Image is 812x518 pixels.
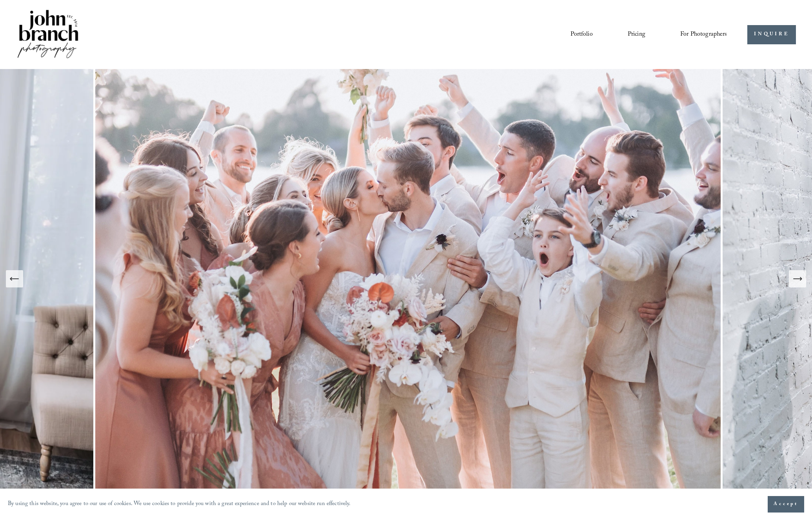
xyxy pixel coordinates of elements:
[747,25,796,44] a: INQUIRE
[680,29,727,41] span: For Photographers
[768,496,804,513] button: Accept
[6,270,23,287] button: Previous Slide
[8,499,351,510] p: By using this website, you agree to our use of cookies. We use cookies to provide you with a grea...
[570,28,592,41] a: Portfolio
[680,28,727,41] a: folder dropdown
[16,8,80,61] img: John Branch IV Photography
[789,270,806,287] button: Next Slide
[628,28,645,41] a: Pricing
[93,69,723,489] img: A wedding party celebrating outdoors, featuring a bride and groom kissing amidst cheering bridesm...
[774,500,798,508] span: Accept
